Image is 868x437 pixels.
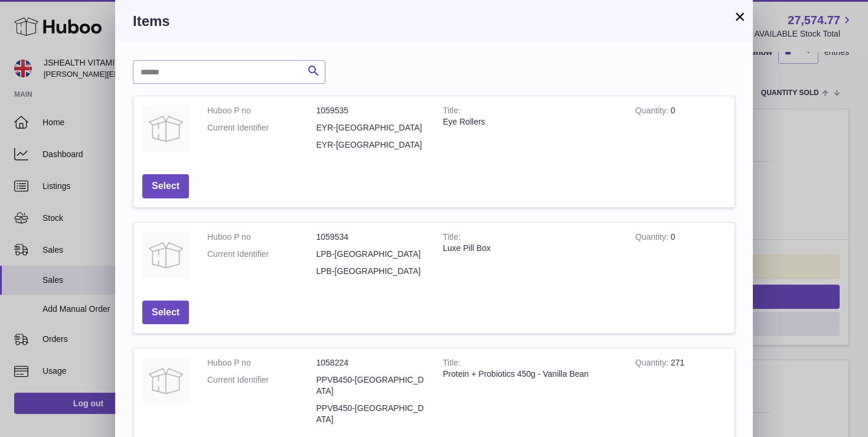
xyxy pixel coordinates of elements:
[207,249,316,260] dt: Current Identifier
[733,9,747,24] button: ×
[207,231,316,243] dt: Huboo P no
[316,231,426,243] dd: 1059534
[142,174,189,198] button: Select
[316,122,426,133] dd: EYR-[GEOGRAPHIC_DATA]
[207,105,316,116] dt: Huboo P no
[443,116,618,128] div: Eye Rollers
[443,106,461,118] strong: Title
[626,223,735,292] td: 0
[443,358,461,370] strong: Title
[142,301,189,325] button: Select
[316,249,426,260] dd: LPB-[GEOGRAPHIC_DATA]
[142,357,190,405] img: Protein + Probiotics 450g - Vanilla Bean
[142,105,190,152] img: Eye Rollers
[316,374,426,397] dd: PPVB450-[GEOGRAPHIC_DATA]
[626,96,735,165] td: 0
[635,232,671,244] strong: Quantity
[443,232,461,244] strong: Title
[316,105,426,116] dd: 1059535
[207,357,316,368] dt: Huboo P no
[316,266,426,277] dd: LPB-[GEOGRAPHIC_DATA]
[443,368,618,380] div: Protein + Probiotics 450g - Vanilla Bean
[207,122,316,133] dt: Current Identifier
[635,106,671,118] strong: Quantity
[316,139,426,151] dd: EYR-[GEOGRAPHIC_DATA]
[133,12,735,31] h3: Items
[635,358,671,370] strong: Quantity
[207,374,316,397] dt: Current Identifier
[316,357,426,368] dd: 1058224
[443,243,618,254] div: Luxe Pill Box
[316,403,426,425] dd: PPVB450-[GEOGRAPHIC_DATA]
[142,231,190,279] img: Luxe Pill Box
